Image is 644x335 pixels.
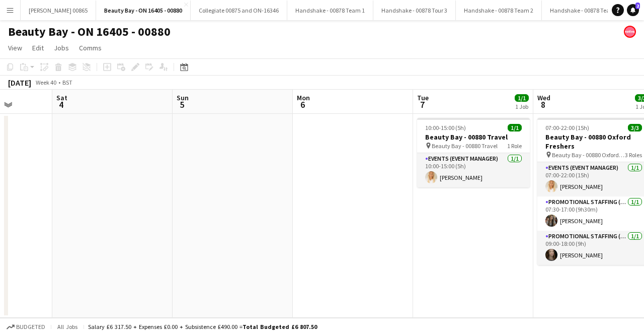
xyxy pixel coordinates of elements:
[96,1,191,20] button: Beauty Bay - ON 16405 - 00880
[33,79,58,86] span: Week 40
[552,151,625,159] span: Beauty Bay - 00880 Oxford Freshers
[515,103,528,110] div: 1 Job
[8,78,31,88] div: [DATE]
[16,323,45,330] span: Budgeted
[373,1,456,20] button: Handshake - 00878 Tour 3
[8,43,22,52] span: View
[625,151,642,159] span: 3 Roles
[62,79,72,86] div: BST
[417,153,530,187] app-card-role: Events (Event Manager)1/110:00-15:00 (5h)[PERSON_NAME]
[28,41,48,54] a: Edit
[417,132,530,142] h3: Beauty Bay - 00880 Travel
[54,43,69,52] span: Jobs
[536,99,550,110] span: 8
[425,124,466,131] span: 10:00-15:00 (5h)
[635,3,640,9] span: 2
[56,93,67,102] span: Sat
[55,99,67,110] span: 4
[432,142,498,150] span: Beauty Bay - 00880 Travel
[542,1,628,20] button: Handshake - 00878 Team 4
[456,1,542,20] button: Handshake - 00878 Team 2
[545,124,589,131] span: 07:00-22:00 (15h)
[515,94,529,102] span: 1/1
[55,323,79,330] span: All jobs
[8,24,171,39] h1: Beauty Bay - ON 16405 - 00880
[627,4,639,16] a: 2
[417,118,530,187] app-job-card: 10:00-15:00 (5h)1/1Beauty Bay - 00880 Travel Beauty Bay - 00880 Travel1 RoleEvents (Event Manager...
[537,93,550,102] span: Wed
[88,323,317,330] div: Salary £6 317.50 + Expenses £0.00 + Subsistence £490.00 =
[4,41,26,54] a: View
[21,1,96,20] button: [PERSON_NAME] 00865
[177,93,189,102] span: Sun
[50,41,73,54] a: Jobs
[508,124,522,131] span: 1/1
[628,124,642,131] span: 3/3
[175,99,189,110] span: 5
[416,99,429,110] span: 7
[507,142,522,150] span: 1 Role
[79,43,102,52] span: Comms
[624,26,636,38] app-user-avatar: native Staffing
[243,323,317,330] span: Total Budgeted £6 807.50
[75,41,106,54] a: Comms
[191,1,287,20] button: Collegiate 00875 and ON-16346
[297,93,310,102] span: Mon
[287,1,373,20] button: Handshake - 00878 Team 1
[32,43,44,52] span: Edit
[417,93,429,102] span: Tue
[295,99,310,110] span: 6
[5,321,47,332] button: Budgeted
